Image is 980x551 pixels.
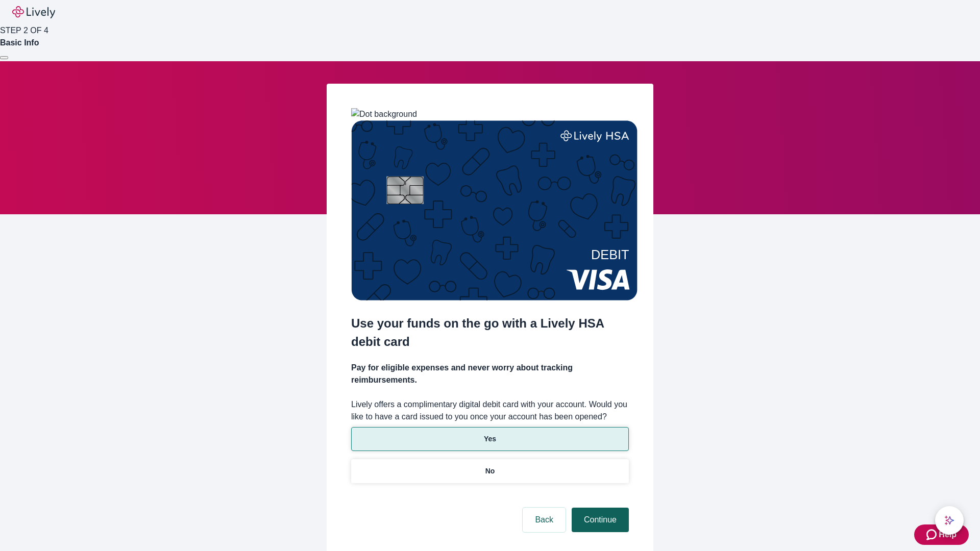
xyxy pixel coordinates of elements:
img: Dot background [351,108,417,120]
p: No [485,466,495,477]
p: Yes [484,434,496,444]
img: Debit card [351,120,638,300]
svg: Lively AI Assistant [944,515,954,525]
span: Help [939,529,957,541]
svg: Zendesk support icon [926,529,939,541]
label: Lively offers a complimentary digital debit card with your account. Would you like to have a card... [351,398,629,423]
button: No [351,459,629,483]
h2: Use your funds on the go with a Lively HSA debit card [351,314,629,351]
button: Yes [351,427,629,451]
img: Lively [12,6,55,18]
h4: Pay for eligible expenses and never worry about tracking reimbursements. [351,362,629,386]
button: chat [935,506,964,535]
button: Continue [572,508,629,532]
button: Back [523,508,566,532]
button: Zendesk support iconHelp [914,524,969,545]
